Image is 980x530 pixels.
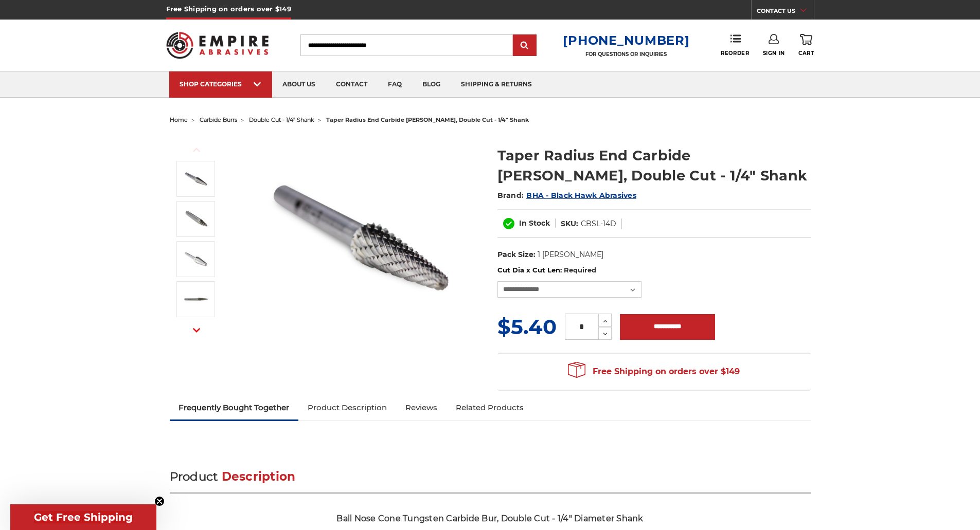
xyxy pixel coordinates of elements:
span: Reorder [721,50,749,57]
a: blog [412,71,451,98]
span: Free Shipping on orders over $149 [568,361,740,382]
input: Submit [514,35,535,56]
span: Sign In [763,50,785,57]
button: Close teaser [154,496,165,506]
dt: Pack Size: [497,249,536,260]
div: Get Free ShippingClose teaser [10,504,156,530]
a: Frequently Bought Together [170,396,299,419]
span: Ball Nose Cone Tungsten Carbide Bur, Double Cut - 1/4" Diameter Shank [336,514,643,523]
a: shipping & returns [451,71,542,98]
dt: SKU: [561,218,578,229]
span: Brand: [497,191,524,200]
img: Taper with radius end carbide bur 1/4" shank [258,135,464,340]
span: Product [170,469,218,484]
a: [PHONE_NUMBER] [563,33,689,48]
a: CONTACT US [757,5,814,20]
a: about us [272,71,326,98]
a: faq [378,71,412,98]
a: carbide burrs [200,116,237,123]
span: Description [222,469,296,484]
span: In Stock [519,218,550,228]
button: Next [184,319,209,341]
span: $5.40 [497,314,557,339]
img: Taper radius end double cut carbide burr - 1/4 inch shank [183,206,209,232]
a: Cart [798,34,814,57]
a: BHA - Black Hawk Abrasives [526,191,636,200]
a: contact [326,71,378,98]
a: Reviews [396,396,447,419]
img: Empire Abrasives [166,25,269,65]
label: Cut Dia x Cut Len: [497,265,811,276]
span: Get Free Shipping [34,511,133,523]
span: Cart [798,50,814,57]
a: double cut - 1/4" shank [249,116,314,123]
a: home [170,116,188,123]
dd: 1 [PERSON_NAME] [538,249,603,260]
img: Taper with radius end carbide bur 1/4" shank [183,166,209,192]
a: Product Description [298,396,396,419]
img: SL-4D taper shape carbide burr with 1/4 inch shank [183,246,209,272]
dd: CBSL-14D [581,218,616,229]
small: Required [564,266,596,274]
span: taper radius end carbide [PERSON_NAME], double cut - 1/4" shank [326,116,529,123]
a: Related Products [447,396,533,419]
div: SHOP CATEGORIES [180,80,262,88]
h1: Taper Radius End Carbide [PERSON_NAME], Double Cut - 1/4" Shank [497,145,811,186]
p: FOR QUESTIONS OR INQUIRIES [563,51,689,58]
a: Reorder [721,34,749,56]
button: Previous [184,139,209,161]
img: SL-3 taper radius end shape carbide burr 1/4" shank [183,286,209,312]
